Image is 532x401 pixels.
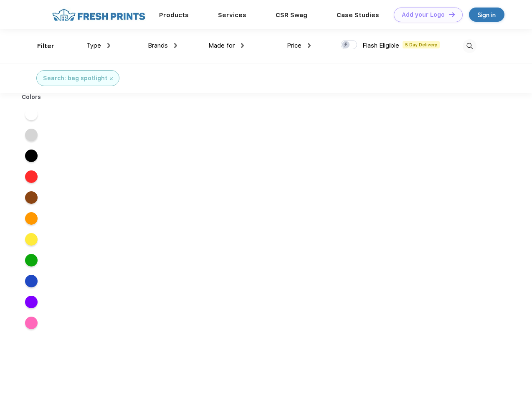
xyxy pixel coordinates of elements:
[208,42,235,49] span: Made for
[469,8,504,22] a: Sign in
[37,41,54,51] div: Filter
[86,42,101,49] span: Type
[241,43,244,48] img: dropdown.png
[478,10,496,20] div: Sign in
[287,42,301,49] span: Price
[43,74,107,83] div: Search: bag spotlight
[159,11,189,19] a: Products
[148,42,168,49] span: Brands
[403,41,440,48] span: 5 Day Delivery
[402,11,445,18] div: Add your Logo
[50,8,148,22] img: fo%20logo%202.webp
[449,12,455,17] img: DT
[362,42,399,49] span: Flash Eligible
[463,39,476,53] img: desktop_search.svg
[15,93,48,102] div: Colors
[308,43,311,48] img: dropdown.png
[110,77,113,80] img: filter_cancel.svg
[107,43,110,48] img: dropdown.png
[174,43,177,48] img: dropdown.png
